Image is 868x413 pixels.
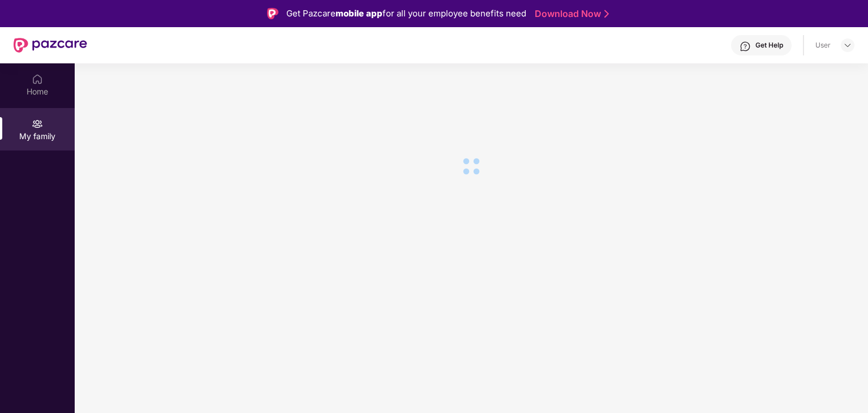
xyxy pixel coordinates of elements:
[843,41,852,50] img: svg+xml;base64,PHN2ZyBpZD0iRHJvcGRvd24tMzJ4MzIiIHhtbG5zPSJodHRwOi8vd3d3LnczLm9yZy8yMDAwL3N2ZyIgd2...
[535,8,605,20] a: Download Now
[740,41,751,52] img: svg+xml;base64,PHN2ZyBpZD0iSGVscC0zMngzMiIgeG1sbnM9Imh0dHA6Ly93d3cudzMub3JnLzIwMDAvc3ZnIiB3aWR0aD...
[32,74,43,85] img: svg+xml;base64,PHN2ZyBpZD0iSG9tZSIgeG1sbnM9Imh0dHA6Ly93d3cudzMub3JnLzIwMDAvc3ZnIiB3aWR0aD0iMjAiIG...
[815,41,831,50] div: User
[267,8,278,19] img: Logo
[32,118,43,130] img: svg+xml;base64,PHN2ZyB3aWR0aD0iMjAiIGhlaWdodD0iMjAiIHZpZXdCb3g9IjAgMCAyMCAyMCIgZmlsbD0ibm9uZSIgeG...
[286,7,526,20] div: Get Pazcare for all your employee benefits need
[755,41,783,50] div: Get Help
[336,8,383,19] strong: mobile app
[604,8,609,20] img: Stroke
[14,38,87,53] img: New Pazcare Logo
